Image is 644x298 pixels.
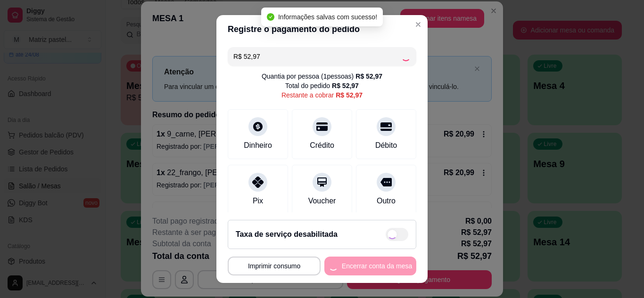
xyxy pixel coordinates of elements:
[253,195,263,207] div: Pix
[281,90,363,100] div: Restante a cobrar
[267,13,274,21] span: check-circle
[216,15,428,43] header: Registre o pagamento do pedido
[401,52,411,61] div: Loading
[236,229,338,240] h2: Taxa de serviço desabilitada
[375,140,397,151] div: Débito
[228,257,321,275] button: Imprimir consumo
[377,195,396,207] div: Outro
[278,13,377,21] span: Informações salvas com sucesso!
[411,17,426,32] button: Close
[332,81,359,90] div: R$ 52,97
[355,72,382,81] div: R$ 52,97
[310,140,334,151] div: Crédito
[244,140,272,151] div: Dinheiro
[285,81,359,90] div: Total do pedido
[262,72,382,81] div: Quantia por pessoa ( 1 pessoas)
[233,47,401,66] input: Ex.: hambúrguer de cordeiro
[336,90,363,100] div: R$ 52,97
[308,195,336,207] div: Voucher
